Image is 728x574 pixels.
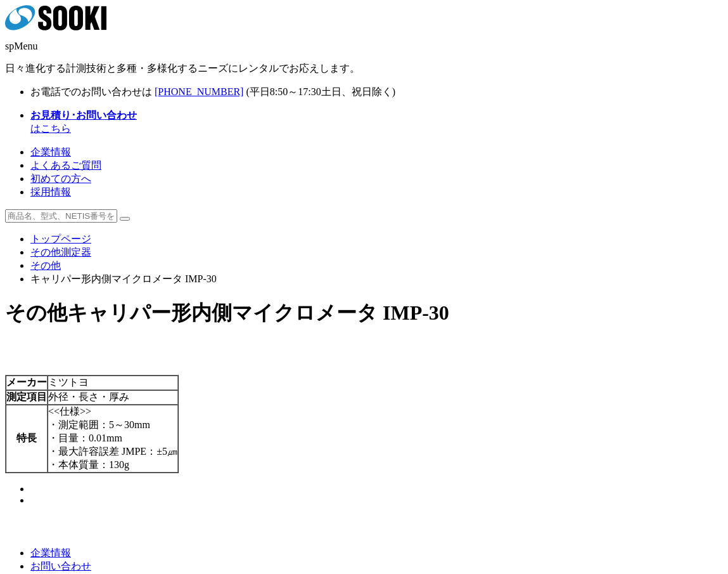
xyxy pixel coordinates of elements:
span: その他 [5,301,67,324]
span: spMenu [5,41,38,51]
a: その他 [30,260,61,271]
span: 8:50 [270,86,288,97]
a: お見積り･お問い合わせはこちら [30,110,137,134]
li: キャリパー形内側マイクロメータ IMP-30 [30,273,723,286]
a: 企業情報 [30,547,71,558]
a: よくあるご質問 [30,160,101,171]
th: メーカー [6,375,48,390]
a: 採用情報 [30,186,71,197]
th: 測定項目 [6,390,48,405]
span: (平日 ～ 土日、祝日除く) [246,86,395,97]
strong: お見積り･お問い合わせ [30,110,137,121]
a: その他測定器 [30,247,91,258]
a: 企業情報 [30,147,71,157]
a: 初めての方へ [30,173,91,184]
th: 特長 [6,405,48,473]
span: お電話でのお問い合わせは [30,86,152,97]
span: キャリパー形内側マイクロメータ IMP-30 [67,301,449,324]
a: [PHONE_NUMBER] [155,86,243,97]
td: ミツトヨ [48,375,178,390]
a: お問い合わせ [30,561,91,571]
td: <<仕様>> ・測定範囲：5～30mm ・目量：0.01mm ・最大許容誤差 JMPE：±5㎛ ・本体質量：130g [48,405,178,473]
span: はこちら [30,110,137,134]
span: 17:30 [298,86,321,97]
td: 外径・長さ・厚み [48,390,178,405]
p: 日々進化する計測技術と多種・多様化するニーズにレンタルでお応えします。 [5,62,723,75]
a: トップページ [30,233,91,244]
input: 商品名、型式、NETIS番号を入力してください [5,209,117,223]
